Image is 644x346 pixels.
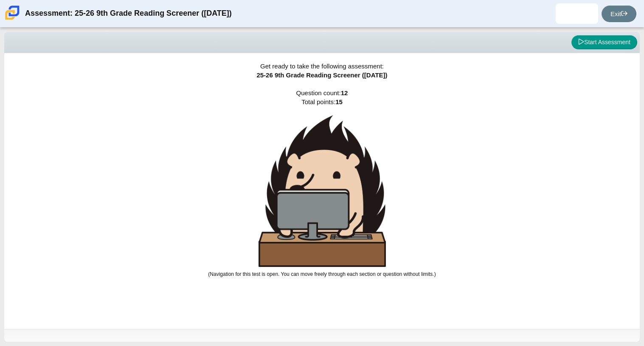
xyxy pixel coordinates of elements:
button: Start Assessment [571,35,637,50]
img: hedgehog-behind-computer-large.png [259,115,386,267]
span: 25-26 9th Grade Reading Screener ([DATE]) [256,71,387,79]
a: Carmen School of Science & Technology [3,16,21,23]
span: Question count: Total points: [208,89,436,277]
span: Get ready to take the following assessment: [260,62,384,70]
img: azul.casiquez.cCnQ1I [570,7,584,20]
img: Carmen School of Science & Technology [3,4,21,22]
b: 15 [335,98,343,105]
small: (Navigation for this test is open. You can move freely through each section or question without l... [208,271,436,277]
b: 12 [341,89,348,96]
div: Assessment: 25-26 9th Grade Reading Screener ([DATE]) [25,3,232,24]
a: Exit [602,6,636,22]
